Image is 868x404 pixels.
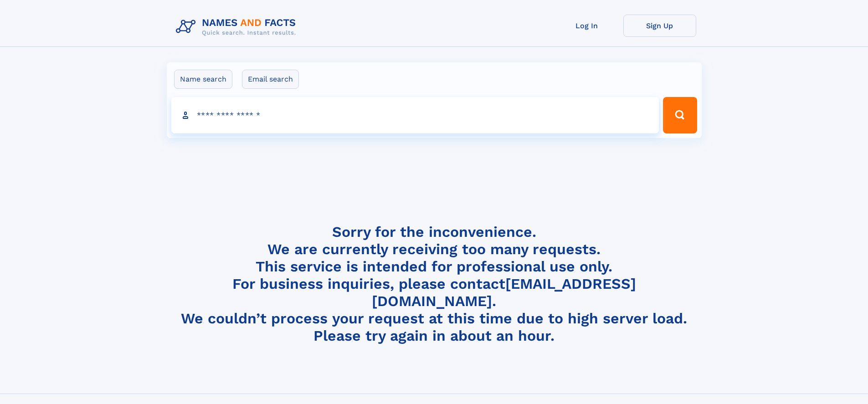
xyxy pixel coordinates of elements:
[663,97,697,133] button: Search Button
[623,15,696,37] a: Sign Up
[372,275,636,310] a: [EMAIL_ADDRESS][DOMAIN_NAME]
[172,15,303,39] img: Logo Names and Facts
[550,15,623,37] a: Log In
[172,223,696,345] h4: Sorry for the inconvenience. We are currently receiving too many requests. This service is intend...
[171,97,659,133] input: search input
[174,70,232,89] label: Name search
[242,70,299,89] label: Email search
